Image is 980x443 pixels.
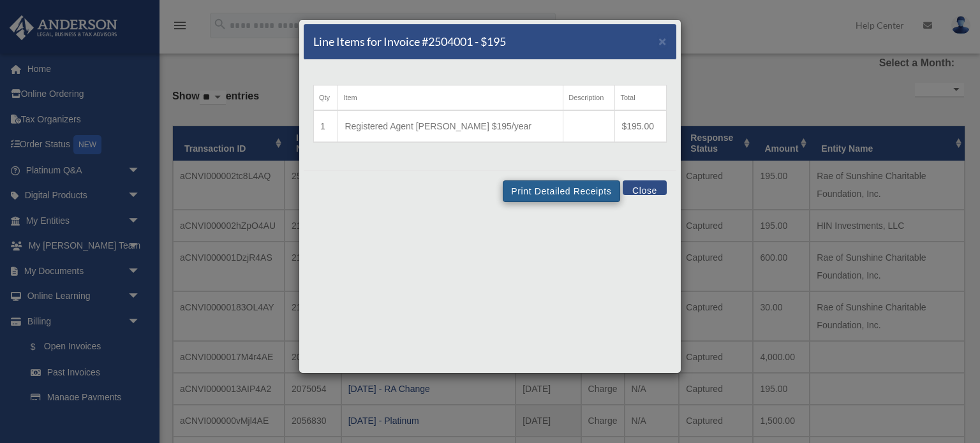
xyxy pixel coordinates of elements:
button: Close [658,34,667,48]
button: Print Detailed Receipts [503,180,620,202]
td: 1 [314,110,338,142]
th: Qty [314,85,338,111]
th: Total [615,85,667,111]
th: Description [563,85,615,111]
span: × [658,34,667,48]
td: Registered Agent [PERSON_NAME] $195/year [338,110,563,142]
button: Close [623,180,667,195]
th: Item [338,85,563,111]
td: $195.00 [615,110,667,142]
h5: Line Items for Invoice #2504001 - $195 [313,34,506,50]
